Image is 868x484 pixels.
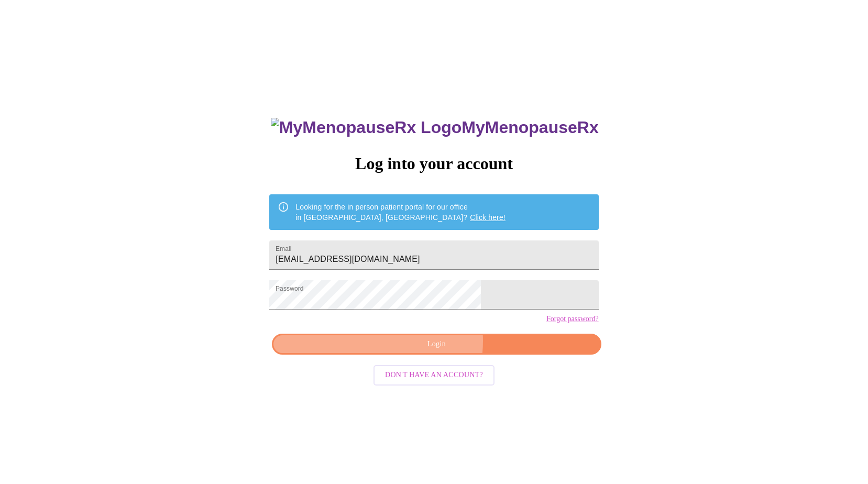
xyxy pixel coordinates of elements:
[371,370,497,379] a: Don't have an account?
[271,118,599,137] h3: MyMenopauseRx
[295,197,506,227] div: Looking for the in person patient portal for our office in [GEOGRAPHIC_DATA], [GEOGRAPHIC_DATA]?
[284,338,589,351] span: Login
[385,369,483,382] span: Don't have an account?
[269,154,598,173] h3: Log into your account
[272,334,601,355] button: Login
[546,315,599,323] a: Forgot password?
[373,365,495,386] button: Don't have an account?
[470,213,506,222] a: Click here!
[271,118,462,137] img: MyMenopauseRx Logo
